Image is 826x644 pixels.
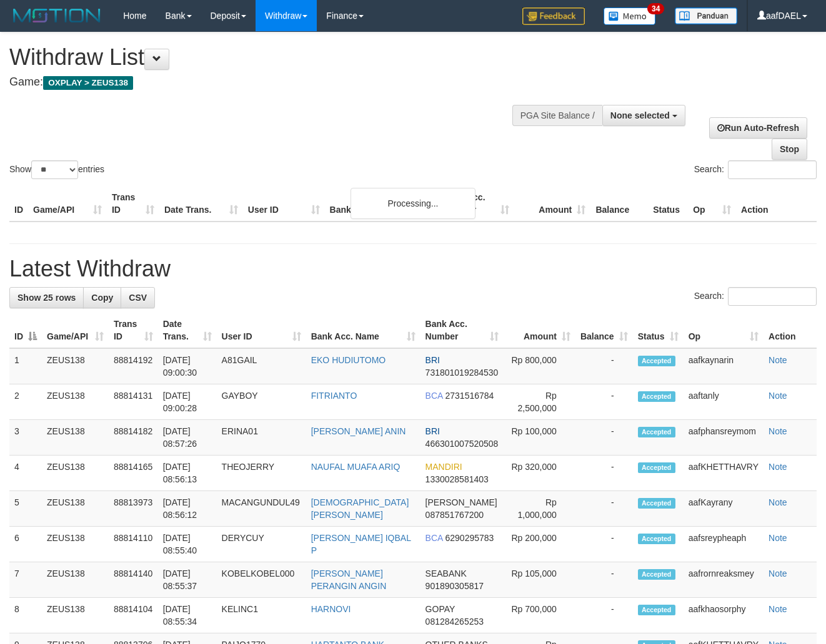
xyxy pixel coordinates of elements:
[575,456,633,491] td: -
[504,420,575,456] td: Rp 100,000
[769,426,787,436] a: Note
[425,474,489,484] span: Copy 1330028581403 to clipboard
[769,497,787,507] a: Note
[9,491,42,527] td: 5
[109,598,158,633] td: 88814104
[425,568,467,578] span: SEABANK
[158,562,217,598] td: [DATE] 08:55:37
[638,427,675,437] span: Accepted
[9,6,104,25] img: MOTION_logo.png
[9,287,84,308] a: Show 25 rows
[9,348,42,384] td: 1
[684,384,764,420] td: aaftanly
[158,313,217,348] th: Date Trans.: activate to sort column ascending
[42,348,109,384] td: ZEUS138
[311,568,387,591] a: [PERSON_NAME] PERANGIN ANGIN
[504,598,575,633] td: Rp 700,000
[158,598,217,633] td: [DATE] 08:55:34
[575,313,633,348] th: Balance: activate to sort column ascending
[638,462,675,473] span: Accepted
[684,527,764,562] td: aafsreypheaph
[42,384,109,420] td: ZEUS138
[575,384,633,420] td: -
[42,420,109,456] td: ZEUS138
[575,348,633,384] td: -
[217,348,306,384] td: A81GAIL
[158,527,217,562] td: [DATE] 08:55:40
[504,562,575,598] td: Rp 105,000
[42,456,109,491] td: ZEUS138
[575,527,633,562] td: -
[158,420,217,456] td: [DATE] 08:57:26
[684,562,764,598] td: aafrornreaksmey
[9,456,42,491] td: 4
[575,598,633,633] td: -
[311,604,351,614] a: HARNOVI
[9,45,538,70] h1: Withdraw List
[438,186,514,222] th: Bank Acc. Number
[217,313,306,348] th: User ID: activate to sort column ascending
[159,186,243,222] th: Date Trans.
[9,527,42,562] td: 6
[684,313,764,348] th: Op: activate to sort column ascending
[109,527,158,562] td: 88814110
[694,160,817,179] label: Search:
[638,534,675,544] span: Accepted
[158,384,217,420] td: [DATE] 09:00:28
[158,348,217,384] td: [DATE] 09:00:30
[109,456,158,491] td: 88814165
[109,313,158,348] th: Trans ID: activate to sort column ascending
[91,293,113,303] span: Copy
[425,604,455,614] span: GOPAY
[306,313,420,348] th: Bank Acc. Name: activate to sort column ascending
[109,384,158,420] td: 88814131
[504,313,575,348] th: Amount: activate to sort column ascending
[736,186,817,222] th: Action
[9,186,28,222] th: ID
[243,186,325,222] th: User ID
[107,186,159,222] th: Trans ID
[504,456,575,491] td: Rp 320,000
[445,533,494,543] span: Copy 6290295783 to clipboard
[217,527,306,562] td: DERYCUY
[638,356,675,366] span: Accepted
[610,110,670,120] span: None selected
[28,186,107,222] th: Game/API
[514,186,590,222] th: Amount
[9,256,817,281] h1: Latest Withdraw
[504,384,575,420] td: Rp 2,500,000
[425,497,497,507] span: [PERSON_NAME]
[9,598,42,633] td: 8
[158,456,217,491] td: [DATE] 08:56:13
[31,160,78,179] select: Showentries
[217,384,306,420] td: GAYBOY
[158,491,217,527] td: [DATE] 08:56:12
[17,293,76,303] span: Show 25 rows
[425,533,443,543] span: BCA
[575,562,633,598] td: -
[42,598,109,633] td: ZEUS138
[217,456,306,491] td: THEOJERRY
[311,497,409,520] a: [DEMOGRAPHIC_DATA][PERSON_NAME]
[217,562,306,598] td: KOBELKOBEL000
[9,313,42,348] th: ID: activate to sort column descending
[9,76,538,89] h4: Game:
[648,186,688,222] th: Status
[638,498,675,509] span: Accepted
[425,439,499,449] span: Copy 466301007520508 to clipboard
[425,355,440,365] span: BRI
[590,186,648,222] th: Balance
[769,604,787,614] a: Note
[311,533,411,555] a: [PERSON_NAME] IQBAL P
[42,491,109,527] td: ZEUS138
[769,355,787,365] a: Note
[522,7,585,25] img: Feedback.jpg
[420,313,504,348] th: Bank Acc. Number: activate to sort column ascending
[504,527,575,562] td: Rp 200,000
[684,420,764,456] td: aafphansreymom
[9,562,42,598] td: 7
[684,491,764,527] td: aafKayrany
[512,105,602,126] div: PGA Site Balance /
[772,139,807,160] a: Stop
[684,348,764,384] td: aafkaynarin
